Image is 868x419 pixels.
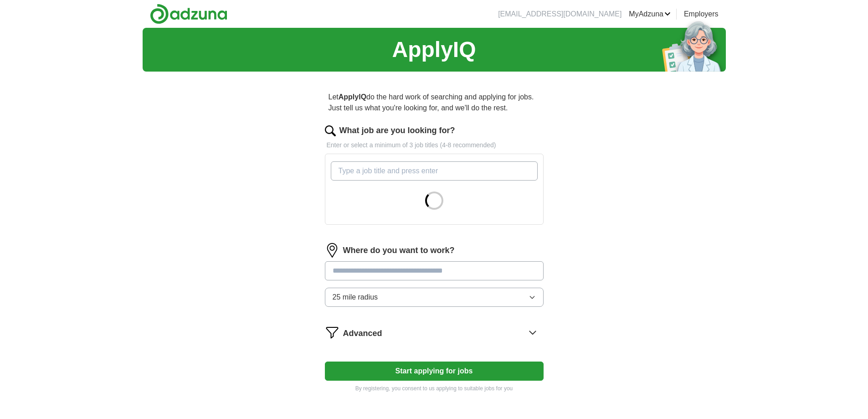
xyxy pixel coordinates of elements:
[684,9,719,20] a: Employers
[325,384,544,393] p: By registering, you consent to us applying to suitable jobs for you
[333,292,378,303] span: 25 mile radius
[325,140,544,150] p: Enter or select a minimum of 3 job titles (4-8 recommended)
[325,288,544,307] button: 25 mile radius
[150,4,227,24] img: Adzuna logo
[392,33,476,66] h1: ApplyIQ
[343,244,455,257] label: Where do you want to work?
[629,9,671,20] a: MyAdzuna
[339,93,366,101] strong: ApplyIQ
[325,88,544,117] p: Let do the hard work of searching and applying for jobs. Just tell us what you're looking for, an...
[325,125,336,136] img: search.png
[339,124,455,137] label: What job are you looking for?
[331,161,538,181] input: Type a job title and press enter
[343,327,382,340] span: Advanced
[325,243,339,258] img: location.png
[498,9,621,20] li: [EMAIL_ADDRESS][DOMAIN_NAME]
[325,362,544,381] button: Start applying for jobs
[325,325,339,340] img: filter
